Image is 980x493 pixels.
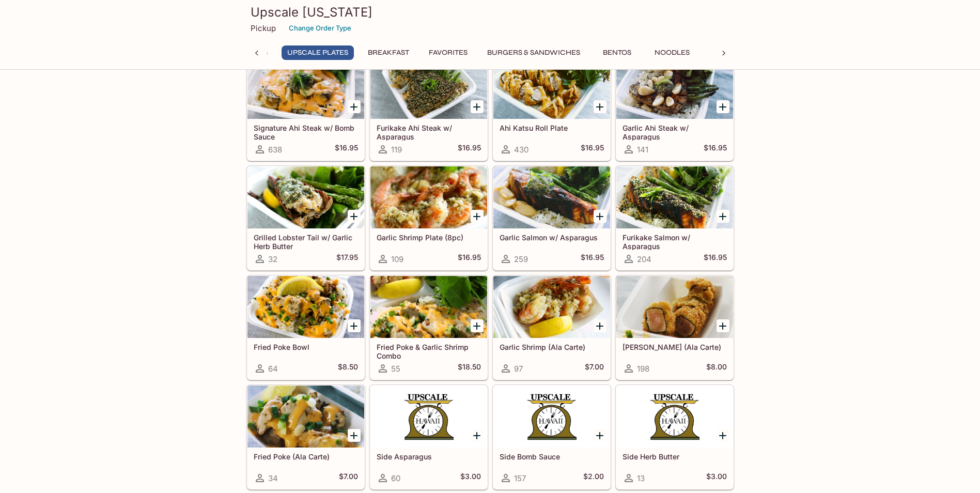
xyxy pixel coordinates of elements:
div: Signature Ahi Steak w/ Bomb Sauce [247,57,364,119]
button: Burgers & Sandwiches [481,45,586,60]
p: Pickup [251,23,276,33]
button: Add Fried Poke Bowl [348,319,361,332]
span: 34 [268,473,278,483]
h5: $16.95 [458,253,481,265]
div: Garlic Ahi Steak w/ Asparagus [616,57,733,119]
h5: Garlic Shrimp Plate (8pc) [377,233,481,242]
h5: Garlic Salmon w/ Asparagus [500,233,604,242]
div: Side Bomb Sauce [493,386,610,448]
button: Add Furikake Ahi Steak w/ Asparagus [471,100,484,113]
a: Fried Poke (Ala Carte)34$7.00 [247,385,365,489]
h3: Upscale [US_STATE] [251,4,730,20]
div: Grilled Lobster Tail w/ Garlic Herb Butter [247,166,364,228]
h5: Side Bomb Sauce [500,452,604,461]
h5: $16.95 [704,143,727,156]
a: Side Herb Butter13$3.00 [616,385,734,489]
span: 198 [637,364,649,374]
a: Furikake Ahi Steak w/ Asparagus119$16.95 [370,56,488,161]
div: Ahi Katsu Roll Plate [493,57,610,119]
h5: $3.00 [460,472,481,484]
h5: $18.50 [458,362,481,375]
button: Add Ahi Katsu Roll Plate [594,100,606,113]
a: Side Bomb Sauce157$2.00 [493,385,611,489]
h5: Garlic Shrimp (Ala Carte) [500,343,604,351]
div: Garlic Shrimp (Ala Carte) [493,276,610,338]
h5: Fried Poke & Garlic Shrimp Combo [377,343,481,360]
a: Furikake Salmon w/ Asparagus204$16.95 [616,166,734,270]
a: Fried Poke Bowl64$8.50 [247,275,365,380]
span: 60 [391,473,400,483]
span: 64 [268,364,278,374]
h5: Fried Poke Bowl [254,343,358,351]
button: Bentos [594,45,641,60]
h5: Furikake Ahi Steak w/ Asparagus [377,124,481,141]
span: 430 [514,145,528,155]
h5: Grilled Lobster Tail w/ Garlic Herb Butter [254,233,358,250]
div: Fried Poke (Ala Carte) [247,386,364,448]
h5: Side Herb Butter [623,452,727,461]
a: Garlic Salmon w/ Asparagus259$16.95 [493,166,611,270]
span: 638 [268,145,282,155]
a: Side Asparagus60$3.00 [370,385,488,489]
div: Garlic Shrimp Plate (8pc) [370,166,487,228]
span: 13 [637,473,645,483]
button: Add Fried Poke & Garlic Shrimp Combo [471,319,484,332]
h5: $16.95 [335,143,358,156]
span: 97 [514,364,523,374]
button: Add Garlic Salmon w/ Asparagus [594,210,606,223]
span: 204 [637,254,651,264]
span: 32 [268,254,277,264]
h5: $16.95 [581,253,604,265]
span: 157 [514,473,526,483]
button: Add Signature Ahi Steak w/ Bomb Sauce [348,100,361,113]
span: 259 [514,254,528,264]
button: Add Furikake Salmon w/ Asparagus [717,210,729,223]
div: Ahi Katsu Roll (Ala Carte) [616,276,733,338]
h5: $7.00 [585,362,604,375]
h5: [PERSON_NAME] (Ala Carte) [623,343,727,351]
span: 109 [391,254,403,264]
a: Ahi Katsu Roll Plate430$16.95 [493,56,611,161]
a: Garlic Shrimp Plate (8pc)109$16.95 [370,166,488,270]
button: Add Ahi Katsu Roll (Ala Carte) [717,319,729,332]
a: Fried Poke & Garlic Shrimp Combo55$18.50 [370,275,488,380]
h5: Garlic Ahi Steak w/ Asparagus [623,124,727,141]
div: Garlic Salmon w/ Asparagus [493,166,610,228]
a: Garlic Ahi Steak w/ Asparagus141$16.95 [616,56,734,161]
button: Noodles [649,45,695,60]
h5: $16.95 [581,143,604,156]
a: Grilled Lobster Tail w/ Garlic Herb Butter32$17.95 [247,166,365,270]
h5: Ahi Katsu Roll Plate [500,124,604,132]
h5: $16.95 [458,143,481,156]
h5: $17.95 [336,253,358,265]
button: UPSCALE Plates [282,45,354,60]
button: Add Grilled Lobster Tail w/ Garlic Herb Butter [348,210,361,223]
button: Add Side Asparagus [471,429,484,442]
div: Furikake Ahi Steak w/ Asparagus [370,57,487,119]
span: 119 [391,145,402,155]
button: Add Garlic Shrimp (Ala Carte) [594,319,606,332]
h5: Furikake Salmon w/ Asparagus [623,233,727,250]
div: Furikake Salmon w/ Asparagus [616,166,733,228]
h5: $7.00 [339,472,358,484]
button: Beef [704,45,750,60]
span: 55 [391,364,400,374]
h5: Signature Ahi Steak w/ Bomb Sauce [254,124,358,141]
button: Favorites [423,45,473,60]
h5: $8.00 [706,362,727,375]
button: Add Fried Poke (Ala Carte) [348,429,361,442]
a: Garlic Shrimp (Ala Carte)97$7.00 [493,275,611,380]
h5: Fried Poke (Ala Carte) [254,452,358,461]
button: Add Garlic Shrimp Plate (8pc) [471,210,484,223]
div: Fried Poke & Garlic Shrimp Combo [370,276,487,338]
h5: $16.95 [704,253,727,265]
button: Add Side Herb Butter [717,429,729,442]
div: Side Asparagus [370,386,487,448]
h5: $8.50 [338,362,358,375]
h5: $3.00 [706,472,727,484]
button: Change Order Type [284,20,356,36]
a: [PERSON_NAME] (Ala Carte)198$8.00 [616,275,734,380]
div: Fried Poke Bowl [247,276,364,338]
button: Breakfast [362,45,415,60]
button: Add Side Bomb Sauce [594,429,606,442]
